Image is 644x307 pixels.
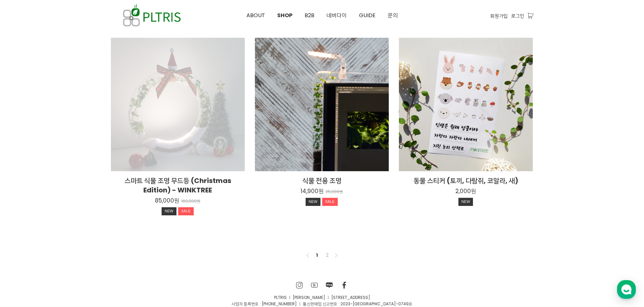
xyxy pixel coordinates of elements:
[313,251,321,259] a: 1
[399,176,533,185] h2: 동물 스티커 (토끼, 다람쥐, 코알라, 새)
[277,11,292,19] span: SHOP
[45,214,87,231] a: 대화
[305,11,314,19] span: B2B
[388,11,398,19] span: 문의
[399,176,533,208] a: 동물 스티커 (토끼, 다람쥐, 코알라, 새) 2,000원 NEW
[162,207,176,215] div: NEW
[306,198,320,206] div: NEW
[320,0,353,31] a: 네버다이
[326,189,343,194] p: 25,000원
[511,12,524,20] a: 로그인
[155,197,179,204] p: 85,000원
[323,251,331,259] a: 2
[246,11,265,19] span: ABOUT
[104,224,113,229] span: 설정
[322,198,338,206] div: SALE
[455,187,476,195] p: 2,000원
[458,198,473,206] div: NEW
[240,0,271,31] a: ABOUT
[111,176,245,217] a: 스마트 식물 조명 무드등 (Christmas Edition) - WINKTREE 85,000원 160,000원 NEWSALE
[21,224,25,229] span: 홈
[181,199,200,204] p: 160,000원
[271,0,299,31] a: SHOP
[111,294,533,301] p: PLTRIS ㅣ [PERSON_NAME] ㅣ [STREET_ADDRESS]
[353,0,382,31] a: GUIDE
[62,224,70,229] span: 대화
[255,176,389,185] h2: 식물 전용 조명
[327,11,347,19] span: 네버다이
[111,301,533,307] p: 사업자 등록번호 : [PHONE_NUMBER] ㅣ 통신판매업 신고번호 : 2023-[GEOGRAPHIC_DATA]-0749호
[382,0,404,31] a: 문의
[359,11,376,19] span: GUIDE
[87,214,130,231] a: 설정
[490,12,508,20] a: 회원가입
[299,0,320,31] a: B2B
[301,187,324,195] p: 14,900원
[178,207,194,215] div: SALE
[255,176,389,208] a: 식물 전용 조명 14,900원 25,000원 NEWSALE
[111,176,245,195] h2: 스마트 식물 조명 무드등 (Christmas Edition) - WINKTREE
[2,214,45,231] a: 홈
